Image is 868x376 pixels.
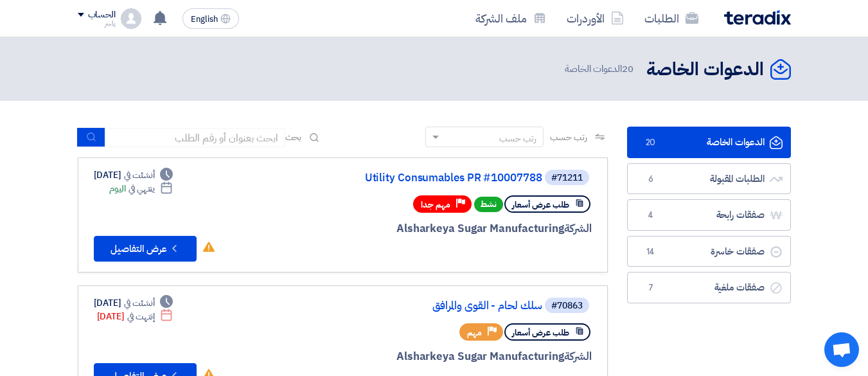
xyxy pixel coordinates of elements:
[94,168,173,182] div: [DATE]
[97,310,173,323] div: [DATE]
[627,272,791,303] a: صفقات ملغية7
[182,8,239,29] button: English
[824,332,859,367] a: دردشة مفتوحة
[622,62,633,76] span: 20
[105,128,285,147] input: ابحث بعنوان أو رقم الطلب
[643,136,659,149] span: 20
[128,182,155,195] span: ينتهي في
[565,62,635,76] span: الدعوات الخاصة
[627,127,791,158] a: الدعوات الخاصة20
[94,236,197,262] button: عرض التفاصيل
[283,220,592,237] div: Alsharkeya Sugar Manufacturing
[285,172,542,184] a: Utility Consumables PR #10007788
[124,168,155,182] span: أنشئت في
[627,236,791,267] a: صفقات خاسرة14
[109,182,173,195] div: اليوم
[564,348,592,364] span: الشركة
[191,15,218,24] span: English
[88,10,116,21] div: الحساب
[78,20,116,27] div: ياسر
[643,173,659,186] span: 6
[564,220,592,237] span: الشركة
[465,3,556,33] a: ملف الشركة
[512,327,569,339] span: طلب عرض أسعار
[121,8,141,29] img: profile_test.png
[285,130,302,144] span: بحث
[421,199,450,211] span: مهم جدا
[643,209,659,222] span: 4
[724,10,791,25] img: Teradix logo
[283,348,592,365] div: Alsharkeya Sugar Manufacturing
[285,300,542,312] a: سلك لحام - القوي والمرافق
[550,130,587,144] span: رتب حسب
[643,246,659,258] span: 14
[551,301,583,310] div: #70863
[627,199,791,231] a: صفقات رابحة4
[551,174,583,183] div: #71211
[556,3,634,33] a: الأوردرات
[124,296,155,310] span: أنشئت في
[646,57,764,82] h2: الدعوات الخاصة
[512,199,569,211] span: طلب عرض أسعار
[474,197,503,212] span: نشط
[467,327,482,339] span: مهم
[499,132,536,145] div: رتب حسب
[94,296,173,310] div: [DATE]
[643,282,659,294] span: 7
[634,3,709,33] a: الطلبات
[127,310,155,323] span: إنتهت في
[627,163,791,195] a: الطلبات المقبولة6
